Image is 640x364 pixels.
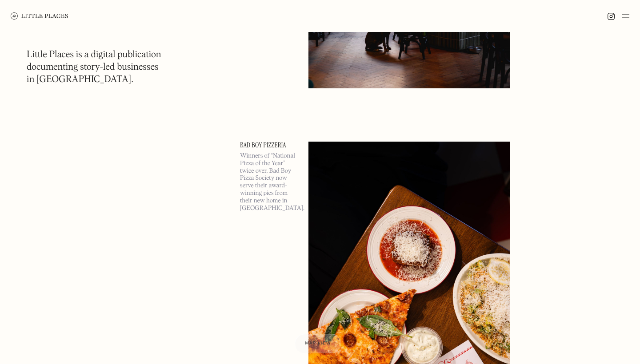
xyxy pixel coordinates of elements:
[240,142,298,149] a: Bad Boy Pizzeria
[27,49,161,86] h1: Little Places is a digital publication documenting story-led businesses in [GEOGRAPHIC_DATA].
[305,341,331,346] span: Map view
[295,334,342,353] a: Map view
[240,152,298,212] p: Winners of “National Pizza of the Year” twice over, Bad Boy Pizza Society now serve their award-w...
